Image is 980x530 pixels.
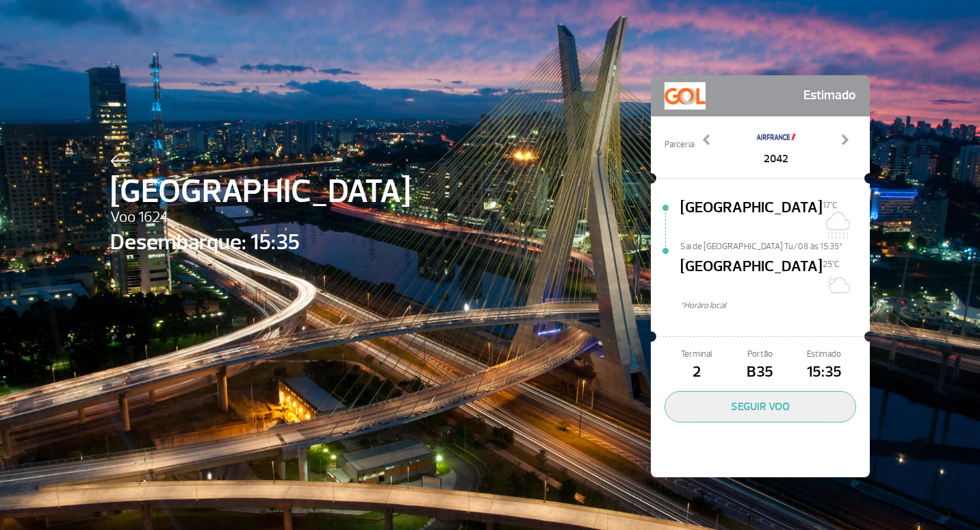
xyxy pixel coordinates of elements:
button: SEGUIR VOO [665,391,856,422]
span: 2042 [756,151,797,167]
span: Voo 1624 [110,206,411,229]
span: [GEOGRAPHIC_DATA] [110,167,411,216]
span: [GEOGRAPHIC_DATA] [680,197,823,240]
span: Estimado [803,82,856,110]
span: Terminal [665,348,728,361]
span: [GEOGRAPHIC_DATA] [680,255,823,299]
span: 25°C [823,259,840,270]
span: Desembarque: 15:35 [110,226,411,259]
span: Estimado [792,348,856,361]
span: Portão [728,348,792,361]
span: Parceria: [665,138,695,151]
span: 2 [665,361,728,384]
span: Sai de [GEOGRAPHIC_DATA] Tu/08 às 15:35* [680,240,870,250]
span: 15:35 [792,361,856,384]
span: 17°C [823,200,838,211]
img: Sol com muitas nuvens [823,270,850,298]
span: B35 [728,361,792,384]
img: Nublado [823,212,850,239]
span: *Horáro local [680,299,870,312]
